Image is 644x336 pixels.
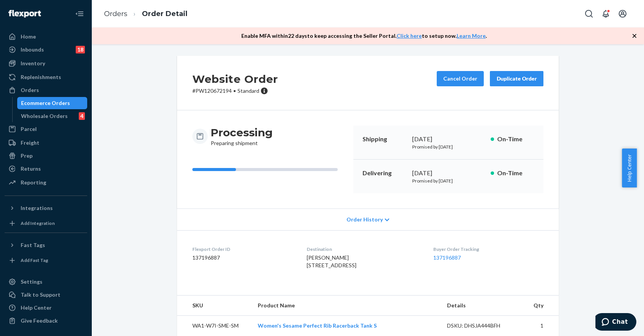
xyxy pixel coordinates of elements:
[397,32,422,39] a: Click here
[241,32,487,40] p: Enable MFA within 22 days to keep accessing the Seller Portal. to setup now. .
[21,60,45,67] div: Inventory
[525,296,559,316] th: Qty
[21,220,55,226] div: Add Integration
[5,57,87,69] a: Inventory
[581,6,597,21] button: Open Search Box
[177,296,252,316] th: SKU
[192,246,294,252] dt: Flexport Order ID
[5,289,87,301] button: Talk to Support
[363,135,406,144] p: Shipping
[76,46,85,53] div: 18
[142,10,187,18] a: Order Detail
[5,84,87,96] a: Orders
[5,302,87,314] a: Help Center
[525,316,559,336] td: 1
[104,10,127,18] a: Orders
[5,71,87,83] a: Replenishments
[21,112,68,120] div: Wholesale Orders
[433,246,543,252] dt: Buyer Order Tracking
[211,126,273,139] h3: Processing
[21,257,48,263] div: Add Fast Tag
[5,276,87,288] a: Settings
[79,112,85,120] div: 4
[21,204,53,212] div: Integrations
[21,241,45,249] div: Fast Tags
[252,296,441,316] th: Product Name
[5,150,87,162] a: Prep
[437,71,484,86] button: Cancel Order
[258,322,377,329] a: Women's Sesame Perfect Rib Racerback Tank S
[412,135,485,144] div: [DATE]
[412,178,485,184] p: Promised by [DATE]
[192,71,278,87] h2: Website Order
[363,169,406,178] p: Delivering
[98,3,194,25] ol: breadcrumbs
[17,97,88,109] a: Ecommerce Orders
[5,123,87,135] a: Parcel
[5,315,87,327] button: Give Feedback
[5,217,87,229] a: Add Integration
[21,152,33,160] div: Prep
[21,33,36,40] div: Home
[72,6,87,21] button: Close Navigation
[346,216,383,223] span: Order History
[21,125,37,133] div: Parcel
[5,202,87,214] button: Integrations
[307,246,421,252] dt: Destination
[21,86,39,94] div: Orders
[433,254,461,261] a: 137196887
[177,316,252,336] td: WA1-W7I-SME-SM
[192,254,294,262] dd: 137196887
[5,239,87,251] button: Fast Tags
[21,139,39,147] div: Freight
[441,296,525,316] th: Details
[490,71,543,86] button: Duplicate Order
[615,6,630,21] button: Open account menu
[21,278,42,286] div: Settings
[497,135,534,144] p: On-Time
[447,322,519,330] div: DSKU: DHSJA444BFH
[5,137,87,149] a: Freight
[598,6,613,21] button: Open notifications
[457,32,486,39] a: Learn More
[21,73,61,81] div: Replenishments
[237,87,259,94] span: Standard
[5,44,87,56] a: Inbounds18
[192,87,278,95] p: # PW120672194
[21,317,58,325] div: Give Feedback
[21,291,60,299] div: Talk to Support
[21,99,70,107] div: Ecommerce Orders
[21,165,41,173] div: Returns
[233,87,236,94] span: •
[21,304,52,312] div: Help Center
[5,254,87,267] a: Add Fast Tag
[412,144,485,150] p: Promised by [DATE]
[8,10,41,18] img: Flexport logo
[5,31,87,43] a: Home
[211,126,273,147] div: Preparing shipment
[307,254,356,268] span: [PERSON_NAME] [STREET_ADDRESS]
[21,46,44,53] div: Inbounds
[17,110,88,122] a: Wholesale Orders4
[412,169,485,178] div: [DATE]
[5,176,87,189] a: Reporting
[496,75,537,82] div: Duplicate Order
[622,149,637,187] button: Help Center
[5,163,87,175] a: Returns
[497,169,534,178] p: On-Time
[595,313,636,332] iframe: Opens a widget where you can chat to one of our agents
[21,179,46,186] div: Reporting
